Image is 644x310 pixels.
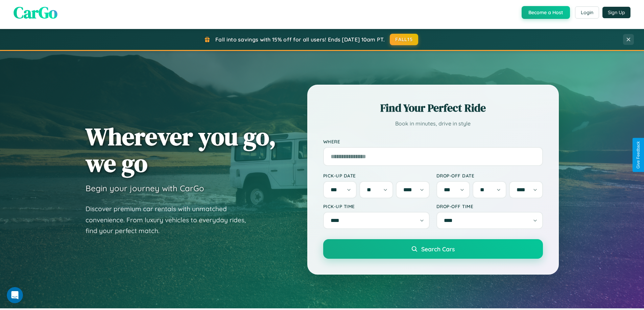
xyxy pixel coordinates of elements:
label: Pick-up Time [323,203,430,209]
button: Search Cars [323,239,543,259]
label: Where [323,139,543,144]
p: Discover premium car rentals with unmatched convenience. From luxury vehicles to everyday rides, ... [86,203,255,236]
button: Become a Host [522,6,570,19]
span: Fall into savings with 15% off for all users! Ends [DATE] 10am PT. [215,36,385,43]
span: CarGo [14,1,57,24]
p: Book in minutes, drive in style [323,119,543,129]
iframe: Intercom live chat [7,287,23,303]
span: Search Cars [421,245,455,253]
label: Drop-off Date [436,173,543,178]
label: Pick-up Date [323,173,430,178]
h1: Wherever you go, we go [86,123,276,176]
h2: Find Your Perfect Ride [323,101,543,115]
button: Sign Up [602,7,630,18]
button: FALL15 [390,34,418,45]
h3: Begin your journey with CarGo [86,183,204,193]
label: Drop-off Time [436,203,543,209]
button: Login [575,6,599,19]
div: Give Feedback [636,141,641,169]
